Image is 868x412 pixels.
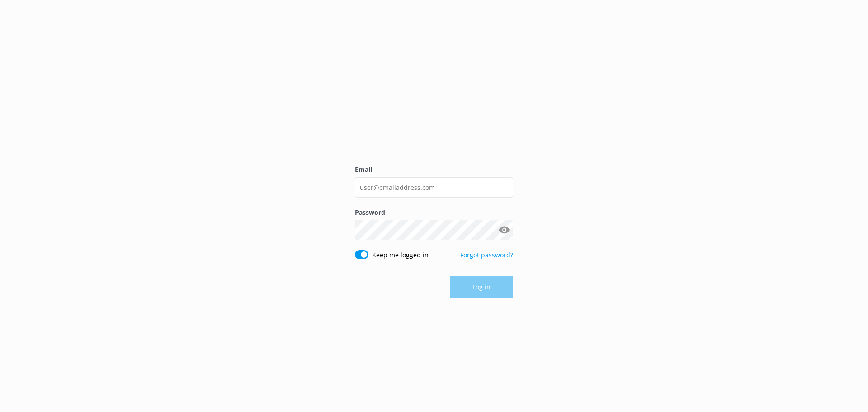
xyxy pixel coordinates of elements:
button: Show password [495,221,513,239]
a: Forgot password? [460,251,513,259]
label: Password [355,208,513,218]
input: user@emailaddress.com [355,177,513,198]
label: Keep me logged in [372,250,429,260]
label: Email [355,165,513,175]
